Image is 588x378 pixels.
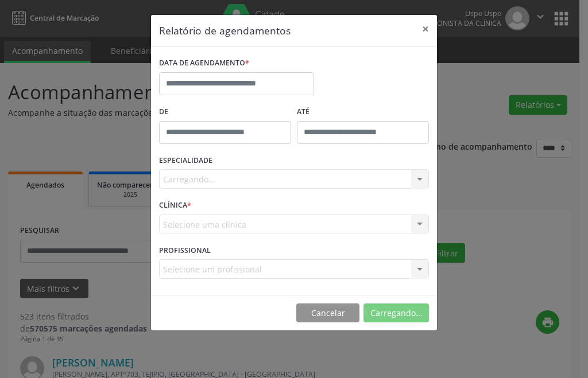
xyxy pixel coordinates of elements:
[159,152,212,170] label: ESPECIALIDADE
[159,54,249,72] label: DATA DE AGENDAMENTO
[159,197,191,215] label: CLÍNICA
[414,15,437,43] button: Close
[297,103,429,121] label: ATÉ
[363,303,429,323] button: Carregando...
[159,103,291,121] label: De
[159,241,211,259] label: PROFISSIONAL
[159,23,291,38] h5: Relatório de agendamentos
[296,303,359,323] button: Cancelar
